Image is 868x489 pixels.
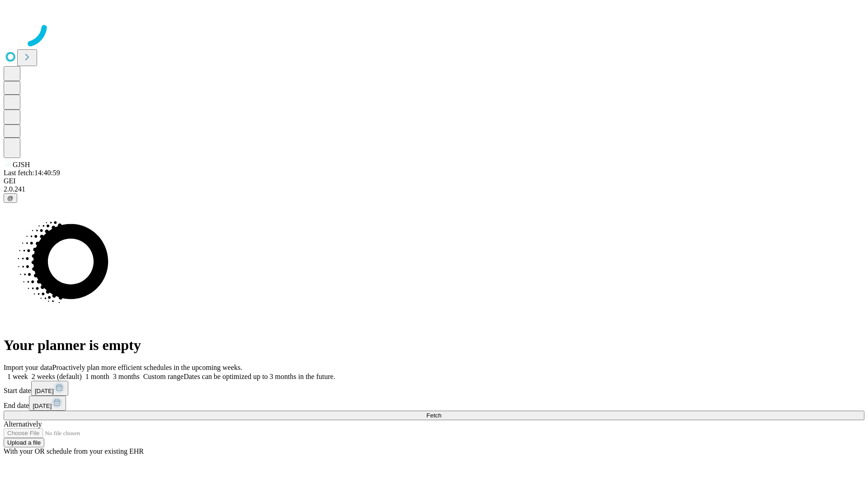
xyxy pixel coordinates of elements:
[143,373,184,380] span: Custom range
[31,381,68,396] button: [DATE]
[33,403,52,409] span: [DATE]
[4,396,864,411] div: End date
[4,381,864,396] div: Start date
[4,185,864,193] div: 2.0.241
[4,364,52,371] span: Import your data
[29,396,66,411] button: [DATE]
[4,447,144,455] span: With your OR schedule from your existing EHR
[4,438,44,447] button: Upload a file
[4,169,60,177] span: Last fetch: 14:40:59
[4,420,42,428] span: Alternatively
[85,373,109,380] span: 1 month
[4,193,17,203] button: @
[4,337,864,354] h1: Your planner is empty
[52,364,242,371] span: Proactively plan more efficient schedules in the upcoming weeks.
[113,373,140,380] span: 3 months
[184,373,335,380] span: Dates can be optimized up to 3 months in the future.
[35,388,54,394] span: [DATE]
[7,195,14,201] span: @
[7,373,28,380] span: 1 week
[32,373,82,380] span: 2 weeks (default)
[4,177,864,185] div: GEI
[4,411,864,420] button: Fetch
[426,412,441,419] span: Fetch
[13,161,30,168] span: GJSH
